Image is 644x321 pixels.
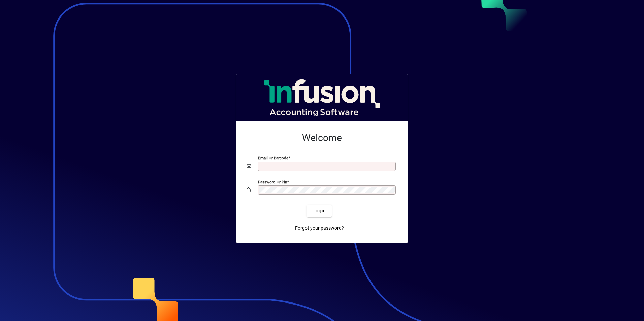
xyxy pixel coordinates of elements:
mat-label: Password or Pin [258,179,287,184]
mat-label: Email or Barcode [258,155,288,160]
span: Forgot your password? [295,225,344,232]
a: Forgot your password? [292,222,347,235]
button: Login [307,205,331,217]
h2: Welcome [247,132,397,144]
span: Login [312,207,326,214]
